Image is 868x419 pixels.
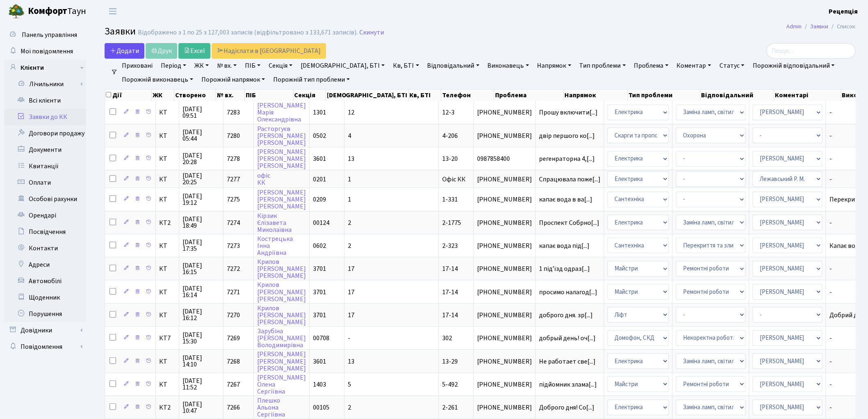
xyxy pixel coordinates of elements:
a: Орендарі [4,207,86,224]
a: Расторгуєв[PERSON_NAME][PERSON_NAME] [257,124,306,147]
span: 5-492 [442,380,458,389]
span: 7275 [227,195,240,204]
span: двір першого ко[...] [539,131,595,140]
a: Порожній відповідальний [749,59,838,73]
span: 7273 [227,241,240,250]
span: КТ [159,289,176,295]
span: 1 підʼїзд одраз[...] [539,264,590,273]
span: 7266 [227,403,240,412]
span: 7272 [227,264,240,273]
th: Проблема [494,89,564,101]
span: 2-261 [442,403,458,412]
span: [PHONE_NUMBER] [477,266,532,272]
span: 0209 [313,195,326,204]
span: [PHONE_NUMBER] [477,243,532,249]
span: Панель управління [22,30,77,39]
th: № вх. [216,89,245,101]
span: 17-14 [442,264,458,273]
a: Контакти [4,240,86,256]
a: Посвідчення [4,224,86,240]
a: ЖК [191,59,212,73]
a: Зарубіна[PERSON_NAME]Володимирівна [257,327,306,350]
a: Квитанції [4,158,86,174]
span: [DATE] 19:12 [183,193,220,206]
span: КТ7 [159,335,176,341]
a: ПІБ [242,59,264,73]
a: Заявки до КК [4,109,86,125]
span: - [348,334,350,343]
a: Панель управління [4,27,86,43]
span: КТ [159,381,176,388]
a: Приховані [119,59,156,73]
a: Всі клієнти [4,92,86,109]
span: [PHONE_NUMBER] [477,358,532,365]
span: КТ [159,156,176,162]
span: 7271 [227,288,240,297]
span: [DATE] 20:28 [183,152,220,165]
span: Не работает све[...] [539,357,596,366]
a: Крилов[PERSON_NAME][PERSON_NAME] [257,281,306,304]
a: ПлешкоАльонаСергіївна [257,396,285,419]
span: доброго дня. зр[...] [539,311,593,320]
a: [PERSON_NAME]МаріяОлександрівна [257,101,306,124]
a: Excel [178,43,210,59]
span: Спрацювала поже[...] [539,175,601,184]
span: підйомник злама[...] [539,380,597,389]
button: Переключити навігацію [103,5,123,18]
a: Автомобілі [4,273,86,289]
a: Тип проблеми [576,59,629,73]
span: КТ [159,196,176,203]
span: 0602 [313,241,326,250]
span: [PHONE_NUMBER] [477,109,532,116]
span: 7277 [227,175,240,184]
a: Заявки [811,22,829,31]
span: 3701 [313,311,326,320]
a: Кв, БТІ [390,59,422,73]
th: Дії [105,89,152,101]
span: 00708 [313,334,329,343]
span: 00105 [313,403,329,412]
span: 2 [348,218,351,227]
span: 1 [348,175,351,184]
span: 7283 [227,108,240,117]
span: 13 [348,357,354,366]
span: 0502 [313,131,326,140]
span: 12-3 [442,108,455,117]
a: [PERSON_NAME][PERSON_NAME][PERSON_NAME] [257,188,306,211]
th: Тип проблеми [628,89,701,101]
span: [DATE] 16:15 [183,262,220,275]
span: 5 [348,380,351,389]
span: 3601 [313,154,326,163]
span: КТ [159,176,176,183]
span: КТ2 [159,220,176,226]
a: Особові рахунки [4,191,86,207]
span: 2 [348,403,351,412]
span: 13 [348,154,354,163]
a: Секція [265,59,296,73]
span: 2 [348,241,351,250]
span: 7278 [227,154,240,163]
span: [PHONE_NUMBER] [477,133,532,139]
span: 7270 [227,311,240,320]
span: Прошу включити[...] [539,108,598,117]
span: 2-1775 [442,218,461,227]
span: 17 [348,311,354,320]
span: [PHONE_NUMBER] [477,404,532,411]
th: Напрямок [564,89,628,101]
span: Таун [28,5,86,18]
span: 4 [348,131,351,140]
div: Відображено з 1 по 25 з 127,003 записів (відфільтровано з 133,671 записів). [138,29,358,37]
span: КТ [159,358,176,365]
span: 2-323 [442,241,458,250]
a: Повідомлення [4,339,86,355]
a: КірзикЄлізаветаМиколаївна [257,211,292,234]
span: КТ [159,243,176,249]
a: № вх. [214,59,240,73]
span: [DATE] 14:10 [183,355,220,368]
span: КТ2 [159,404,176,411]
span: [DATE] 15:30 [183,332,220,345]
th: ЖК [152,89,175,101]
span: [DATE] 05:44 [183,129,220,142]
span: [DATE] 16:12 [183,308,220,321]
b: Комфорт [28,5,67,18]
